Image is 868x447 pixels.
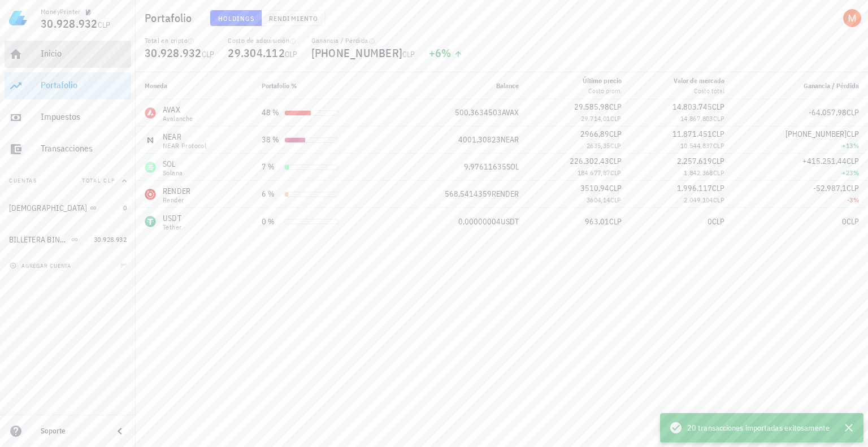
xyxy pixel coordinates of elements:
div: Transacciones [41,143,127,154]
span: % [853,168,859,177]
div: Portafolio [41,80,127,90]
div: Render [163,197,191,203]
span: 14.867.803 [680,114,713,123]
span: [PHONE_NUMBER] [785,129,847,139]
span: 3510,94 [580,183,609,193]
button: agregar cuenta [7,260,76,271]
div: 0 % [262,216,280,228]
span: CLP [847,129,859,139]
div: AVAX [163,104,193,115]
span: 4001,30823 [458,134,501,145]
span: 2.257.619 [677,156,712,166]
span: Holdings [218,14,255,23]
th: Moneda [136,72,253,99]
div: Avalanche [163,115,193,122]
span: 11.871.451 [672,129,712,139]
div: RENDER-icon [145,189,156,200]
span: CLP [712,183,724,193]
span: CLP [713,168,724,177]
span: CLP [712,216,724,227]
span: CLP [609,156,622,166]
span: 2635,35 [587,141,610,150]
span: CLP [610,196,622,204]
span: 20 transacciones importadas exitosamente [687,422,830,434]
span: 9,97611635 [464,162,506,172]
span: 1.996.117 [677,183,712,193]
span: CLP [712,129,724,139]
a: Transacciones [5,136,131,163]
button: CuentasTotal CLP [5,167,131,194]
img: LedgiFi [9,9,27,27]
div: +13 [743,140,859,151]
span: CLP [285,49,298,59]
button: Rendimiento [262,10,325,26]
div: 6 % [262,188,280,200]
span: CLP [712,102,724,112]
span: SOL [506,162,519,172]
span: 1.842.368 [684,168,713,177]
span: 0 [123,203,127,212]
th: Portafolio %: Sin ordenar. Pulse para ordenar de forma ascendente. [253,72,392,99]
span: AVAX [502,107,519,118]
span: Ganancia / Pérdida [804,81,859,90]
div: SOL [163,158,183,170]
h1: Portafolio [145,9,197,27]
span: RENDER [492,189,519,199]
th: Balance: Sin ordenar. Pulse para ordenar de forma ascendente. [392,72,527,99]
span: CLP [402,49,415,59]
span: CLP [610,141,622,150]
div: Valor de mercado [674,76,724,86]
div: Costo total [674,86,724,96]
div: Solana [163,170,183,176]
span: [PHONE_NUMBER] [311,45,403,60]
span: Moneda [145,81,167,90]
div: Ganancia / Pérdida [311,36,415,45]
span: CLP [713,141,724,150]
span: CLP [847,156,859,166]
span: 29.585,98 [574,102,609,112]
div: MoneyPrinter [41,7,81,16]
div: Último precio [583,76,622,86]
div: RENDER [163,185,191,197]
a: Impuestos [5,104,131,131]
span: 0 [708,216,712,227]
div: avatar [843,9,861,27]
div: Costo de adquisición [228,36,297,45]
span: CLP [98,20,111,30]
span: Total CLP [82,177,115,184]
button: Holdings [210,10,262,26]
div: NEAR Protocol [163,142,206,149]
div: Inicio [41,48,127,59]
span: % [441,45,451,60]
div: -3 [743,194,859,206]
span: 30.928.932 [41,16,98,31]
div: [DEMOGRAPHIC_DATA] [9,203,88,213]
span: 29.304.112 [228,45,285,60]
span: 963,01 [585,216,609,227]
span: 184.677,87 [578,168,610,177]
span: agregar cuenta [12,262,71,270]
span: CLP [609,102,622,112]
span: CLP [609,216,622,227]
span: 30.928.932 [145,45,202,60]
a: Inicio [5,41,131,68]
span: CLP [610,168,622,177]
span: 10.544.837 [680,141,713,150]
span: 0,00000004 [458,216,501,227]
div: +6 [429,47,463,59]
span: 3604,14 [587,196,610,204]
th: Ganancia / Pérdida: Sin ordenar. Pulse para ordenar de forma ascendente. [734,72,868,99]
div: Total en cripto [145,36,214,45]
span: 500,3634503 [455,107,502,118]
span: CLP [713,196,724,204]
span: CLP [202,49,215,59]
span: CLP [712,156,724,166]
span: 226.302,43 [570,156,609,166]
span: CLP [847,107,859,118]
div: Costo prom. [583,86,622,96]
span: 29.714,01 [581,114,610,123]
span: CLP [713,114,724,123]
span: Balance [496,81,519,90]
div: Soporte [41,427,104,436]
span: CLP [610,114,622,123]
